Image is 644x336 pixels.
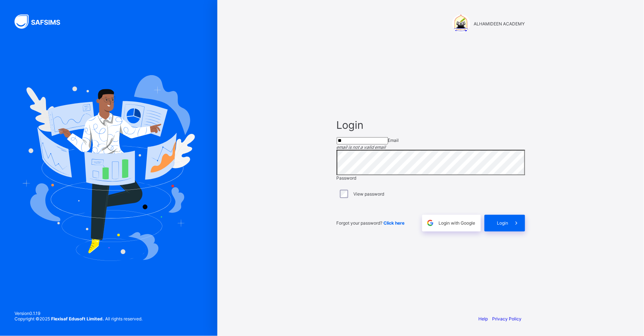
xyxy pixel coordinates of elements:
a: Privacy Policy [493,316,522,321]
a: Help [479,316,488,321]
label: View password [353,191,384,197]
img: google.396cfc9801f0270233282035f929180a.svg [426,219,435,227]
span: Forgot your password? [337,220,405,226]
span: Copyright © 2025 All rights reserved. [14,316,142,321]
em: email is not a valid email [337,144,386,150]
span: Version 0.1.19 [14,311,142,316]
span: Login [337,119,525,131]
span: Login [497,220,508,226]
strong: Flexisaf Edusoft Limited. [51,316,104,321]
span: Login with Google [439,220,475,226]
a: Click here [384,220,405,226]
span: Password [337,175,357,181]
span: Email [388,138,399,143]
span: ALHAMIDEEN ACADEMY [474,21,525,26]
img: SAFSIMS Logo [14,15,69,29]
img: Hero Image [22,75,195,261]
